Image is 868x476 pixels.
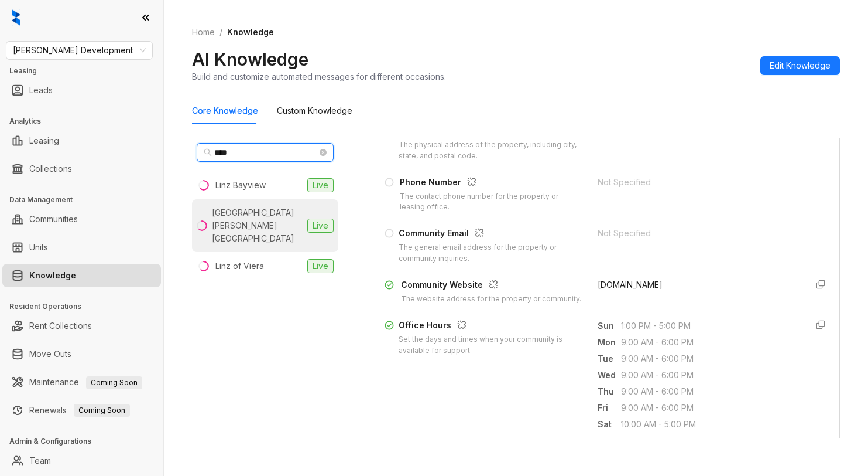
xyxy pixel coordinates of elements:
[192,70,446,83] div: Build and customize automated messages for different occasions.
[2,157,161,181] li: Collections
[320,149,327,156] span: close-circle
[2,208,161,231] li: Communities
[74,404,130,417] span: Coming Soon
[598,227,797,240] div: Not Specified
[29,399,130,422] a: RenewalsComing Soon
[277,104,352,117] div: Custom Knowledge
[598,385,621,398] span: Thu
[399,334,584,356] div: Set the days and times when your community is available for support
[307,259,334,273] span: Live
[29,236,48,259] a: Units
[215,260,264,273] div: Linz of Viera
[192,104,258,117] div: Core Knowledge
[9,436,163,447] h3: Admin & Configurations
[9,116,163,127] h3: Analytics
[9,301,163,312] h3: Resident Operations
[400,176,584,191] div: Phone Number
[29,129,59,152] a: Leasing
[227,27,274,37] span: Knowledge
[29,314,92,338] a: Rent Collections
[192,48,308,70] h2: AI Knowledge
[598,336,621,349] span: Mon
[307,219,334,233] span: Live
[212,206,303,245] div: [GEOGRAPHIC_DATA][PERSON_NAME][GEOGRAPHIC_DATA]
[2,129,161,152] li: Leasing
[2,370,161,394] li: Maintenance
[621,336,797,349] span: 9:00 AM - 6:00 PM
[598,319,621,332] span: Sun
[307,178,334,192] span: Live
[621,369,797,382] span: 9:00 AM - 6:00 PM
[621,418,797,431] span: 10:00 AM - 5:00 PM
[29,208,78,231] a: Communities
[399,227,584,242] div: Community Email
[2,79,161,102] li: Leads
[204,148,212,157] span: search
[399,140,584,162] div: The physical address of the property, including city, state, and postal code.
[219,26,222,39] li: /
[621,352,797,365] span: 9:00 AM - 6:00 PM
[401,278,581,294] div: Community Website
[401,294,581,305] div: The website address for the property or community.
[9,66,163,76] h3: Leasing
[2,449,161,472] li: Team
[598,402,621,414] span: Fri
[598,280,663,290] span: [DOMAIN_NAME]
[598,352,621,365] span: Tue
[13,42,146,59] span: Davis Development
[9,195,163,205] h3: Data Management
[86,376,142,389] span: Coming Soon
[399,319,584,334] div: Office Hours
[598,369,621,382] span: Wed
[190,26,217,39] a: Home
[2,264,161,287] li: Knowledge
[29,449,51,472] a: Team
[598,176,797,189] div: Not Specified
[399,242,584,264] div: The general email address for the property or community inquiries.
[621,385,797,398] span: 9:00 AM - 6:00 PM
[215,179,266,192] div: Linz Bayview
[29,157,72,181] a: Collections
[29,264,76,287] a: Knowledge
[12,9,20,26] img: logo
[621,319,797,332] span: 1:00 PM - 5:00 PM
[621,402,797,414] span: 9:00 AM - 6:00 PM
[2,314,161,338] li: Rent Collections
[400,191,584,213] div: The contact phone number for the property or leasing office.
[2,236,161,259] li: Units
[29,342,71,366] a: Move Outs
[2,342,161,366] li: Move Outs
[598,418,621,431] span: Sat
[29,79,53,102] a: Leads
[2,399,161,422] li: Renewals
[760,56,840,75] button: Edit Knowledge
[770,59,831,72] span: Edit Knowledge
